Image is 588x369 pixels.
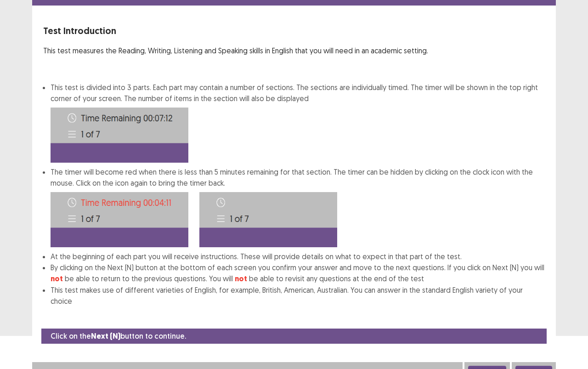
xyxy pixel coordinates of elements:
[43,45,545,56] p: This test measures the Reading, Writing, Listening and Speaking skills in English that you will n...
[51,82,545,163] li: This test is divided into 3 parts. Each part may contain a number of sections. The sections are i...
[51,166,545,251] li: The timer will become red when there is less than 5 minutes remaining for that section. The timer...
[51,284,545,307] li: This test makes use of different varieties of English, for example, British, American, Australian...
[51,330,186,342] p: Click on the button to continue.
[51,262,545,284] li: By clicking on the Next (N) button at the bottom of each screen you confirm your answer and move ...
[43,24,545,38] p: Test Introduction
[199,192,337,247] img: Time-image
[91,331,120,341] strong: Next (N)
[51,274,63,284] strong: not
[51,251,545,262] li: At the beginning of each part you will receive instructions. These will provide details on what t...
[51,192,188,247] img: Time-image
[51,108,188,163] img: Time-image
[235,274,247,284] strong: not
